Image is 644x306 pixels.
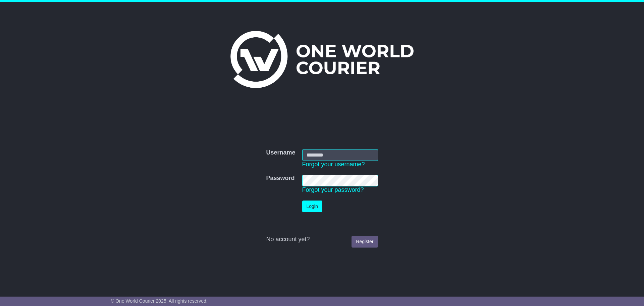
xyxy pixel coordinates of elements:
a: Register [352,236,378,248]
div: No account yet? [266,236,378,243]
button: Login [302,201,322,212]
label: Password [266,175,294,182]
span: © One World Courier 2025. All rights reserved. [111,298,208,304]
a: Forgot your username? [302,161,365,168]
a: Forgot your password? [302,186,364,193]
label: Username [266,149,295,157]
img: One World [230,31,414,88]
